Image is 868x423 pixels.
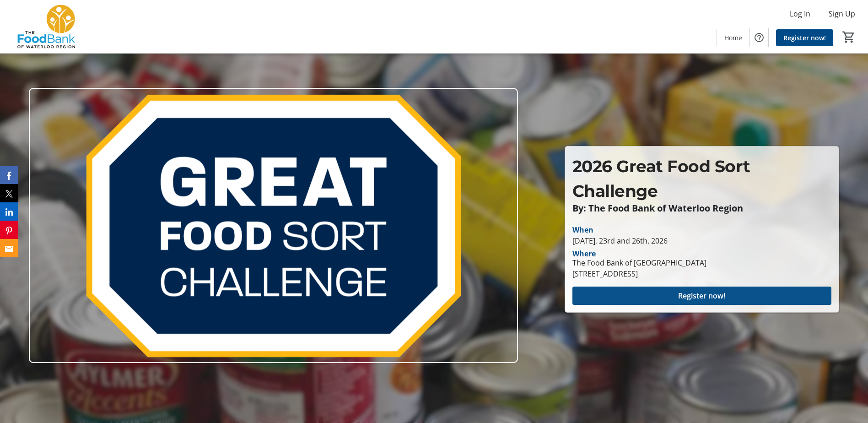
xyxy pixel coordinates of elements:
[5,4,87,49] img: The Food Bank of Waterloo Region's Logo
[790,8,810,19] span: Log In
[572,235,831,246] div: [DATE], 23rd and 26th, 2026
[717,29,749,46] a: Home
[29,88,518,363] img: Campaign CTA Media Photo
[572,250,596,257] div: Where
[750,28,768,47] button: Help
[821,6,863,21] button: Sign Up
[841,29,857,45] button: Cart
[572,268,706,279] div: [STREET_ADDRESS]
[776,29,833,46] a: Register now!
[572,224,593,235] div: When
[678,290,725,301] span: Register now!
[829,8,855,19] span: Sign Up
[783,33,826,43] span: Register now!
[782,6,818,21] button: Log In
[572,156,750,201] span: 2026 Great Food Sort Challenge
[724,33,742,43] span: Home
[572,287,831,305] button: Register now!
[572,203,831,213] p: By: The Food Bank of Waterloo Region
[572,257,706,268] div: The Food Bank of [GEOGRAPHIC_DATA]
